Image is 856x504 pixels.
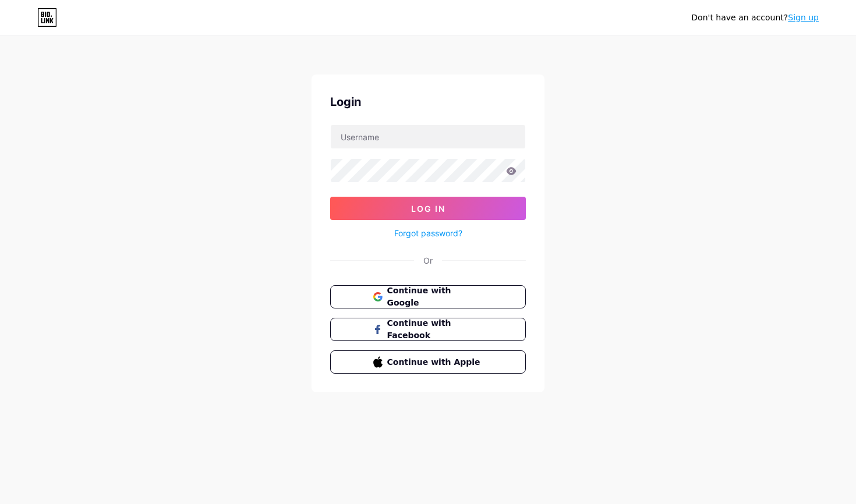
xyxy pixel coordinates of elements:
[387,356,483,368] span: Continue with Apple
[331,125,525,148] input: Username
[788,13,819,22] a: Sign up
[387,285,483,309] span: Continue with Google
[411,204,445,214] span: Log In
[691,12,819,24] div: Don't have an account?
[330,197,526,220] button: Log In
[330,285,526,308] button: Continue with Google
[387,317,483,342] span: Continue with Facebook
[423,254,433,267] div: Or
[394,227,462,239] a: Forgot password?
[330,93,526,111] div: Login
[330,318,526,341] button: Continue with Facebook
[330,350,526,374] button: Continue with Apple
